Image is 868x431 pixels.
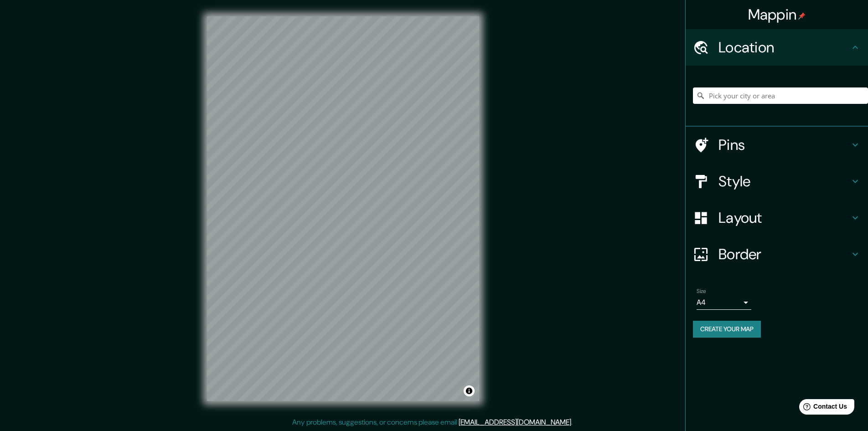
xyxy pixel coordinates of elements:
div: Location [686,29,868,66]
canvas: Map [207,16,479,401]
h4: Border [718,245,850,263]
div: Layout [686,200,868,236]
h4: Location [718,38,850,56]
h4: Mappin [748,5,806,24]
h4: Layout [718,209,850,227]
input: Pick your city or area [693,87,868,104]
h4: Pins [718,136,850,154]
div: A4 [697,295,751,310]
div: . [573,417,574,428]
div: Pins [686,127,868,163]
iframe: Help widget launcher [787,395,858,421]
div: Border [686,236,868,272]
label: Size [697,287,706,295]
button: Create your map [693,321,761,338]
img: pin-icon.png [798,12,806,20]
p: Any problems, suggestions, or concerns please email . [292,417,573,428]
button: Toggle attribution [464,385,475,396]
div: Style [686,163,868,200]
a: [EMAIL_ADDRESS][DOMAIN_NAME] [459,417,571,427]
div: . [574,417,576,428]
h4: Style [718,172,850,190]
